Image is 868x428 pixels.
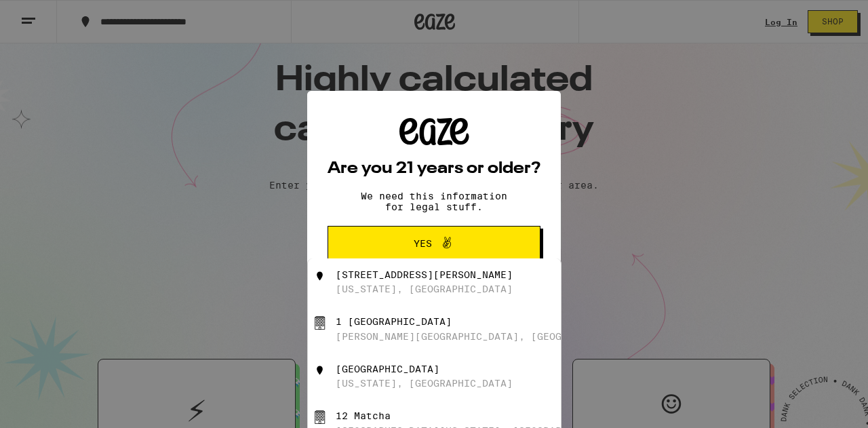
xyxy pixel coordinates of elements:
div: [US_STATE], [GEOGRAPHIC_DATA] [336,378,513,389]
div: [PERSON_NAME][GEOGRAPHIC_DATA], [GEOGRAPHIC_DATA], [GEOGRAPHIC_DATA] [336,331,751,342]
p: We need this information for legal stuff. [349,191,519,212]
img: 12 Matcha [313,410,327,424]
div: [GEOGRAPHIC_DATA] [336,364,439,374]
button: Yes [328,226,540,261]
img: 14th Street [313,364,327,377]
h2: Are you 21 years or older? [328,161,540,177]
div: 1 [GEOGRAPHIC_DATA] [336,316,452,327]
div: [STREET_ADDRESS][PERSON_NAME] [336,269,513,280]
div: 12 Matcha [336,410,391,421]
span: Hi. Need any help? [8,9,98,20]
img: 1 Hotel Brooklyn Bridge [313,316,327,330]
div: [US_STATE], [GEOGRAPHIC_DATA] [336,284,513,294]
img: 123 William Street [313,269,327,283]
span: Yes [414,239,432,248]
